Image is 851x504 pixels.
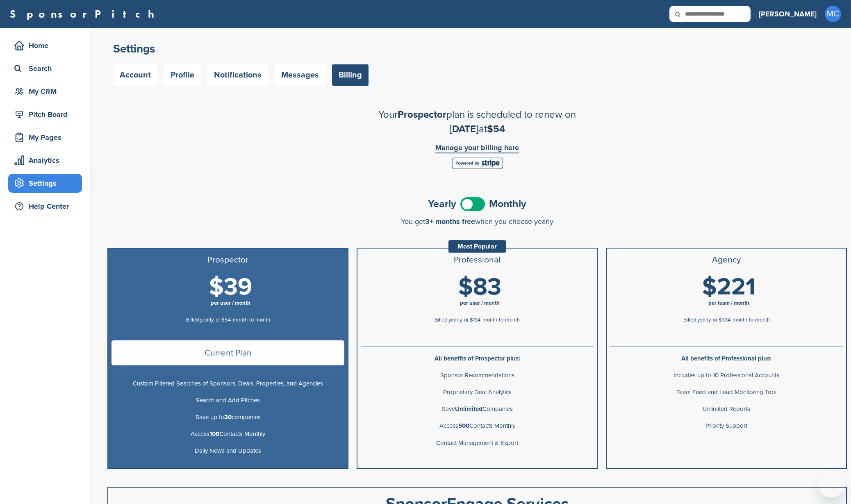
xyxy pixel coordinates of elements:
[361,387,594,397] p: Proprietary Deal Analytics
[489,199,526,209] span: Monthly
[361,255,594,265] h3: Professional
[207,64,268,86] a: Notifications
[111,395,344,406] p: Search and Add Pitches
[361,438,594,448] p: Contact Management & Export
[460,300,500,306] span: per user / month
[209,430,219,438] b: 100
[610,387,843,397] p: Team Feed and Lead Monitoring Tool
[111,429,344,439] p: Access Contacts Monthly
[487,123,505,135] span: $54
[610,404,843,414] p: Unlimited Reports
[452,157,503,169] img: Stripe
[8,174,82,193] a: Settings
[683,317,730,323] span: Billed yearly, or $334
[8,105,82,124] a: Pitch Board
[458,273,501,301] span: $83
[12,176,82,191] div: Settings
[111,255,344,265] h3: Prospector
[435,317,480,323] span: Billed yearly, or $134
[708,300,749,306] span: per team / month
[702,273,755,301] span: $221
[759,5,817,23] a: [PERSON_NAME]
[681,355,771,362] b: All benefits of Professional plus:
[111,379,344,389] p: Custom Filtered Searches of Sponsors, Deals, Properties, and Agencies
[428,199,456,209] span: Yearly
[435,355,520,362] b: All benefits of Prospector plus:
[610,370,843,381] p: Includes up to 10 Professional Accounts
[818,471,844,497] iframe: Button to launch messaging window
[275,64,325,86] a: Messages
[610,255,843,265] h3: Agency
[107,217,847,226] div: You get when you choose yearly
[8,197,82,216] a: Help Center
[332,64,369,86] a: Billing
[825,6,841,22] span: MC
[164,64,201,86] a: Profile
[211,300,250,306] span: per user / month
[8,36,82,55] a: Home
[8,59,82,78] a: Search
[186,317,231,323] span: Billed yearly, or $54
[12,61,82,76] div: Search
[458,422,469,429] b: 500
[482,317,520,323] span: month-to-month
[12,84,82,99] div: My CRM
[425,217,475,226] span: 3+ months free
[610,421,843,431] p: Priority Support
[361,421,594,431] p: Access Contacts Monthly
[233,317,270,323] span: month-to-month
[448,240,506,253] div: Most Popular
[12,38,82,53] div: Home
[361,404,594,414] p: Save Companies
[111,412,344,422] p: Save up to companies
[398,109,446,121] span: Prospector
[111,340,344,365] span: Current Plan
[111,446,344,456] p: Daily News and Updates
[113,41,841,56] h2: Settings
[224,413,232,421] b: 30
[12,153,82,168] div: Analytics
[209,273,252,301] span: $39
[449,123,479,135] span: [DATE]
[10,9,159,19] a: SponsorPitch
[12,199,82,214] div: Help Center
[8,151,82,170] a: Analytics
[455,405,482,413] b: Unlimited
[334,107,621,136] h2: Your plan is scheduled to renew on at
[12,107,82,122] div: Pitch Board
[8,82,82,101] a: My CRM
[113,64,157,86] a: Account
[361,370,594,381] p: Sponsor Recommendations
[759,8,817,20] h3: [PERSON_NAME]
[8,128,82,147] a: My Pages
[435,144,519,153] a: Manage your billing here
[733,317,770,323] span: month-to-month
[12,130,82,145] div: My Pages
